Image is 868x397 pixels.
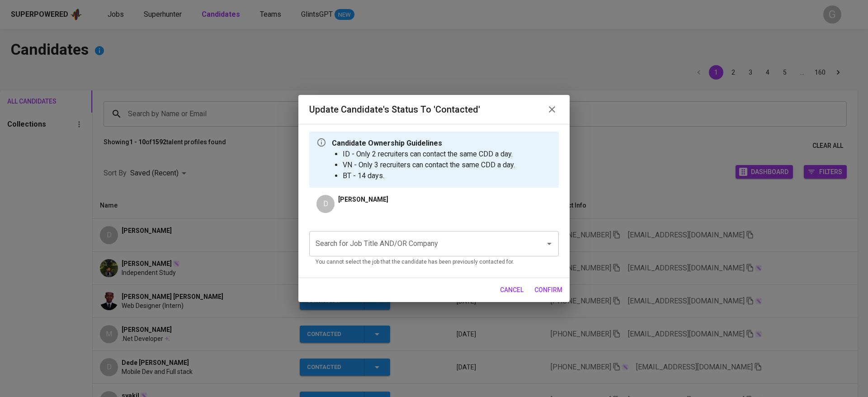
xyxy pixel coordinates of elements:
[496,282,527,298] button: cancel
[332,138,515,149] p: Candidate Ownership Guidelines
[316,195,335,213] div: D
[534,284,562,296] span: confirm
[531,282,566,298] button: confirm
[500,284,524,296] span: cancel
[343,170,515,181] li: BT - 14 days.
[309,102,480,117] h6: Update Candidate's Status to 'Contacted'
[343,149,515,160] li: ID - Only 2 recruiters can contact the same CDD a day.
[543,237,556,250] button: Open
[338,195,388,204] p: [PERSON_NAME]
[343,160,515,170] li: VN - Only 3 recruiters can contact the same CDD a day.
[316,258,552,267] p: You cannot select the job that the candidate has been previously contacted for.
